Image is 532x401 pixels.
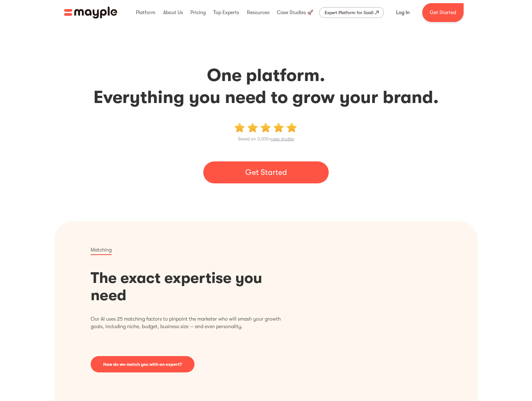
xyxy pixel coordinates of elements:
[56,64,476,108] h2: One platform. Everything you need to grow your brand.
[91,246,112,255] p: Matching
[64,7,117,19] a: home
[162,3,184,23] div: About Us
[245,3,271,23] div: Resources
[91,269,281,304] h1: The exact expertise you need
[325,9,374,16] div: Expert Platform for SaaS
[319,7,384,18] a: Expert Platform for SaaS
[212,3,241,23] div: Top Experts
[238,135,294,143] p: Based on 3,000+
[91,356,194,372] a: How do we match you with an expert?
[134,3,157,23] div: Platform
[64,7,117,19] img: Mayple logo
[91,315,281,330] p: Our AI uses 25 matching factors to pinpoint the marketer who will smash your growth goals, includ...
[389,5,417,20] a: Log In
[271,136,294,141] a: case studies
[203,161,329,183] a: Get Started
[422,3,464,22] a: Get Started
[189,3,207,23] div: Pricing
